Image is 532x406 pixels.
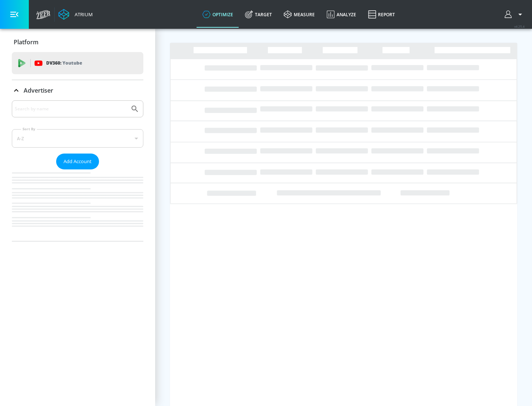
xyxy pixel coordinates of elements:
button: Add Account [56,154,99,169]
div: Advertiser [12,100,143,241]
nav: list of Advertiser [12,169,143,241]
p: Advertiser [24,86,53,94]
p: Platform [14,38,38,46]
div: A-Z [12,129,143,148]
input: Search by name [15,104,127,114]
span: Add Account [64,157,92,166]
div: Advertiser [12,80,143,101]
a: Report [362,1,401,28]
a: Analyze [321,1,362,28]
p: Youtube [62,59,82,67]
div: DV360: Youtube [12,52,143,74]
p: DV360: [46,59,82,67]
a: optimize [197,1,239,28]
label: Sort By [21,127,37,131]
a: Atrium [58,9,93,20]
div: Platform [12,32,143,52]
a: measure [278,1,321,28]
a: Target [239,1,278,28]
span: v 4.25.4 [514,24,525,28]
div: Atrium [72,11,93,18]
